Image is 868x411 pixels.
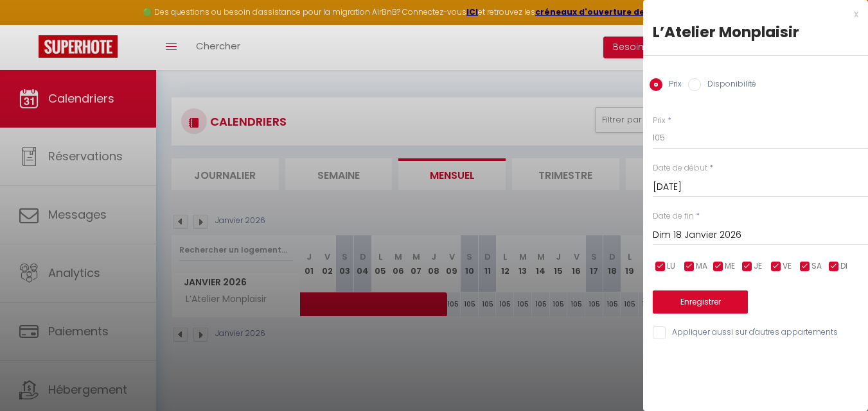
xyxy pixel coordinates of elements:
[653,162,707,174] label: Date de début
[840,260,847,273] span: DI
[653,115,666,127] label: Prix
[643,6,858,22] div: x
[653,22,858,42] div: L’Atelier Monplaisir
[10,5,49,44] button: Ouvrir le widget de chat LiveChat
[811,260,822,273] span: SA
[725,260,735,273] span: ME
[667,260,675,273] span: LU
[662,78,682,92] label: Prix
[653,210,694,222] label: Date de fin
[754,260,762,273] span: JE
[783,260,792,273] span: VE
[653,290,748,314] button: Enregistrer
[701,78,756,92] label: Disponibilité
[696,260,707,273] span: MA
